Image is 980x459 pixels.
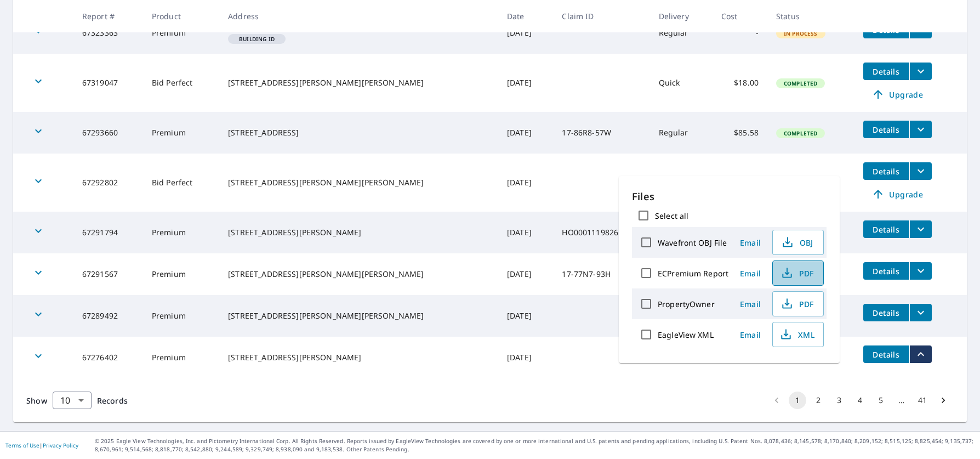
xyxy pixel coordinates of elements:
button: filesDropdownBtn-67293660 [909,121,932,138]
span: Details [870,349,903,360]
td: [DATE] [498,112,554,154]
td: [DATE] [498,212,554,253]
a: Upgrade [863,185,932,203]
td: 67293660 [73,112,143,154]
button: XML [772,322,824,347]
td: $18.00 [713,54,768,112]
p: Files [632,189,827,204]
td: [DATE] [498,154,554,212]
span: Upgrade [870,88,925,101]
button: PDF [772,291,824,316]
label: EagleView XML [658,330,714,340]
em: Building ID [239,36,275,42]
td: Quick [650,54,713,112]
button: Go to page 2 [810,392,827,409]
button: detailsBtn-67291567 [863,262,909,280]
button: filesDropdownBtn-67289492 [909,304,932,321]
span: Upgrade [870,188,925,201]
nav: pagination navigation [766,392,954,409]
a: Privacy Policy [43,441,78,449]
div: [STREET_ADDRESS][PERSON_NAME][PERSON_NAME] [228,269,489,280]
span: Email [737,237,764,248]
button: Go to next page [935,392,952,409]
button: filesDropdownBtn-67291567 [909,262,932,280]
td: [DATE] [498,54,554,112]
span: Details [870,308,903,318]
div: 10 [53,385,92,416]
div: [STREET_ADDRESS][PERSON_NAME] [228,227,489,238]
p: © 2025 Eagle View Technologies, Inc. and Pictometry International Corp. All Rights Reserved. Repo... [95,437,975,454]
button: Email [733,265,768,282]
td: 67319047 [73,54,143,112]
span: Completed [777,80,824,87]
td: 67291567 [73,253,143,295]
span: Details [870,224,903,235]
button: detailsBtn-67319047 [863,63,909,80]
td: 67289492 [73,295,143,337]
span: Details [870,166,903,177]
button: detailsBtn-67291794 [863,220,909,238]
div: [STREET_ADDRESS] [228,127,489,138]
a: Terms of Use [5,441,39,449]
td: Premium [143,212,219,253]
label: ECPremium Report [658,268,728,279]
button: Go to page 5 [872,392,890,409]
span: Show [26,395,47,406]
span: In Process [777,30,824,37]
span: PDF [779,267,814,280]
td: Regular [650,12,713,54]
td: Regular [650,112,713,154]
td: 17-86R8-57W [553,112,649,154]
button: detailsBtn-67289492 [863,304,909,321]
div: [STREET_ADDRESS][PERSON_NAME][PERSON_NAME] [228,177,489,188]
button: page 1 [789,392,806,409]
td: - [713,12,768,54]
button: detailsBtn-67293660 [863,121,909,138]
div: … [893,395,910,406]
span: Details [870,266,903,276]
button: PDF [772,260,824,286]
span: Email [737,299,764,309]
td: HO0001119826 [553,212,649,253]
td: 67292802 [73,154,143,212]
td: [DATE] [498,337,554,378]
td: 67323363 [73,12,143,54]
td: 17-77N7-93H [553,253,649,295]
td: Premium [143,112,219,154]
span: Email [737,268,764,279]
button: filesDropdownBtn-67319047 [909,63,932,80]
span: Email [737,330,764,340]
td: Premium [143,337,219,378]
div: Show 10 records [53,392,92,409]
button: filesDropdownBtn-67291794 [909,220,932,238]
span: XML [779,328,814,341]
button: detailsBtn-67276402 [863,345,909,363]
td: 67291794 [73,212,143,253]
td: Bid Perfect [143,54,219,112]
button: Email [733,296,768,313]
span: Records [97,395,128,406]
td: $18.00 [713,154,768,212]
span: Details [870,124,903,135]
td: Bid Perfect [143,154,219,212]
td: [DATE] [498,295,554,337]
button: OBJ [772,230,824,255]
button: Go to page 4 [851,392,869,409]
span: OBJ [779,236,814,249]
td: Premium [143,12,219,54]
a: Upgrade [863,86,932,103]
span: Completed [777,129,824,137]
span: Details [870,66,903,77]
td: 67276402 [73,337,143,378]
div: [STREET_ADDRESS][PERSON_NAME][PERSON_NAME] [228,77,489,88]
td: $85.58 [713,112,768,154]
span: PDF [779,297,814,310]
button: Email [733,234,768,251]
button: filesDropdownBtn-67276402 [909,345,932,363]
p: | [5,442,78,449]
button: Go to page 41 [914,392,931,409]
label: Select all [655,211,688,221]
td: [DATE] [498,12,554,54]
div: [STREET_ADDRESS][PERSON_NAME][PERSON_NAME] [228,310,489,321]
td: Premium [143,253,219,295]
